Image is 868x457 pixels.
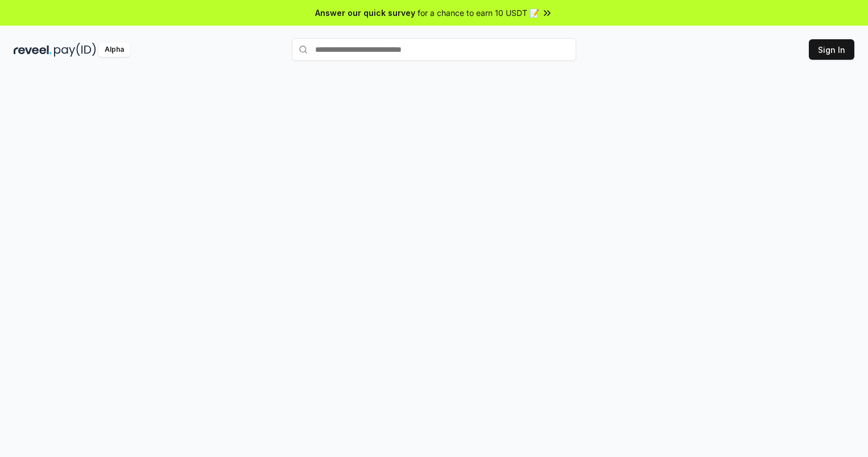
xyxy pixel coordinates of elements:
button: Sign In [809,39,854,60]
span: for a chance to earn 10 USDT 📝 [418,7,539,19]
span: Answer our quick survey [315,7,415,19]
img: reveel_dark [14,43,52,57]
div: Alpha [98,43,130,57]
img: pay_id [54,43,96,57]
